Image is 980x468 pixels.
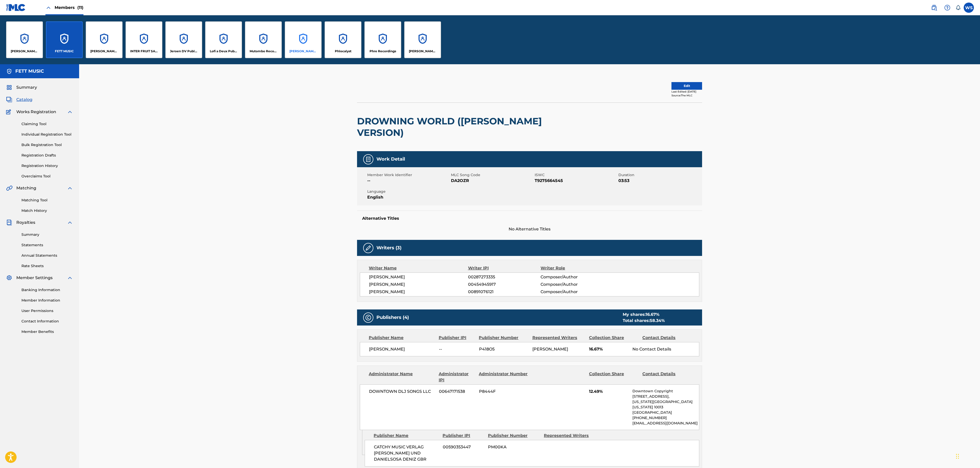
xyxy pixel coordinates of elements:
img: Accounts [6,68,12,74]
span: 00454945917 [468,281,541,288]
img: Matching [6,185,13,191]
span: Member Settings [16,275,53,281]
span: ISWC [535,172,617,178]
div: Publisher Number [488,433,540,439]
div: Collection Share [589,335,639,341]
p: Jeroen DV Publishing [170,49,198,54]
p: [PHONE_NUMBER] [632,415,699,421]
span: MLC Song Code [451,172,533,178]
div: Represented Writers [544,433,596,439]
img: Work Detail [365,156,371,162]
span: CATCHY MUSIC VERLAG [PERSON_NAME] UND DANIELSOSA DENIZ GBR [374,444,439,462]
img: Catalog [6,97,12,103]
div: Publisher Name [374,433,439,439]
h5: Alternative Titles [362,216,697,221]
a: Contact Information [21,319,73,324]
div: Writer Name [369,265,468,271]
div: User Menu [964,3,974,13]
div: Publisher Number [479,335,528,341]
a: SummarySummary [6,84,37,90]
div: Administrator Number [479,371,528,383]
div: Publisher Name [369,335,435,341]
p: Downtown Copyright [632,388,699,394]
a: Claiming Tool [21,121,73,127]
div: Source: The MLC [671,94,702,97]
span: P8444F [479,388,529,395]
a: AccountsFETT MUSIC [46,21,83,58]
a: Accounts[PERSON_NAME] Publishing [404,21,441,58]
a: Match History [21,208,73,213]
img: expand [67,109,73,115]
button: Edit [671,82,702,90]
a: Accounts[PERSON_NAME] Publishing [86,21,122,58]
div: Help [942,3,952,13]
span: DA2OZR [451,178,533,184]
p: INTER FRUIT SALAD S.R.O. [130,49,158,54]
img: Summary [6,84,12,90]
a: Public Search [929,3,939,13]
div: Drag [956,449,959,464]
span: 58.34 % [650,318,665,323]
a: Summary [21,232,73,237]
span: PM00KA [488,444,540,450]
span: DOWNTOWN DLJ SONGS LLC [369,388,435,395]
div: Contact Details [642,335,692,341]
div: Writer IPI [468,265,541,271]
span: T9275664545 [535,178,617,184]
iframe: Chat Widget [954,444,980,468]
a: Banking Information [21,287,73,293]
div: Notifications [955,5,961,10]
p: [US_STATE][GEOGRAPHIC_DATA][US_STATE] 10013 [632,399,699,410]
h5: Work Detail [376,156,405,162]
a: AccountsLofi a Deux Publishing [205,21,242,58]
p: Phlocalyst [335,49,351,54]
a: Registration History [21,163,73,168]
div: Collection Share [589,371,639,383]
a: Statements [21,242,73,248]
img: search [931,5,937,11]
p: Viktor Minsky Publishing [409,49,437,54]
p: [STREET_ADDRESS], [632,394,699,399]
a: AccountsJeroen DV Publishing [165,21,202,58]
a: Accounts[PERSON_NAME] for [PERSON_NAME] [285,21,322,58]
a: CatalogCatalog [6,97,32,103]
img: Writers [365,245,371,251]
span: Matching [16,185,36,191]
p: [EMAIL_ADDRESS][DOMAIN_NAME] [632,421,699,426]
div: Administrator Name [369,371,435,383]
p: Lofi a Deux Publishing [210,49,238,54]
span: [PERSON_NAME] [369,289,468,295]
span: Royalties [16,219,35,226]
a: AccountsPhre Recordings [364,21,401,58]
a: AccountsMutombo Records [245,21,282,58]
p: [GEOGRAPHIC_DATA] [632,410,699,415]
div: Contact Details [642,371,692,383]
span: [PERSON_NAME] [369,274,468,280]
a: Accounts[PERSON_NAME] Publishing [6,21,43,58]
span: Composer/Author [541,274,607,280]
a: Overclaims Tool [21,174,73,179]
p: Deniz Cengizler Publishing [11,49,39,54]
div: My shares: [623,311,665,318]
div: Administrator IPI [439,371,475,383]
img: Works Registration [6,109,13,115]
span: P418O5 [479,346,529,352]
span: Duration [618,172,701,178]
span: 00287273335 [468,274,541,280]
span: Works Registration [16,109,56,115]
span: Language [367,189,450,194]
h5: Publishers (4) [376,315,409,320]
p: FETT MUSIC [55,49,74,54]
img: expand [67,275,73,281]
p: Mutombo Records [250,49,277,54]
div: Publisher IPI [443,433,484,439]
h2: DROWNING WORLD ([PERSON_NAME] VERSION) [357,115,564,138]
h5: Writers (3) [376,245,401,251]
span: Members [55,5,83,10]
a: Individual Registration Tool [21,132,73,137]
span: (11) [77,5,83,10]
img: Royalties [6,219,12,226]
span: [PERSON_NAME] [532,347,568,352]
span: English [367,194,450,200]
img: Member Settings [6,275,12,281]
